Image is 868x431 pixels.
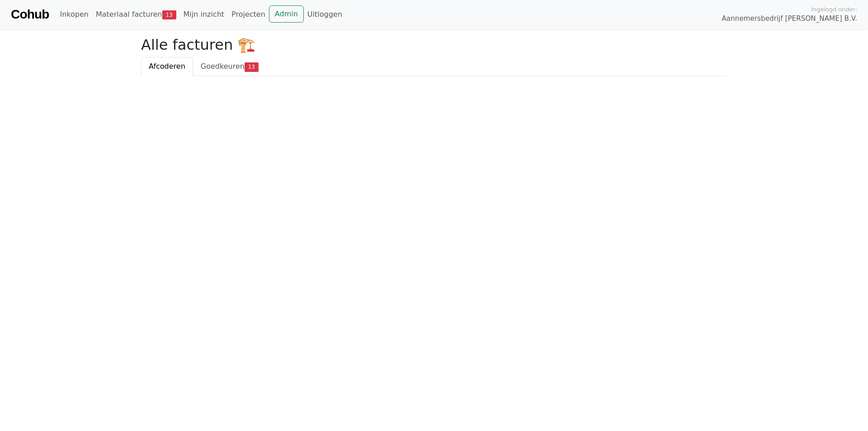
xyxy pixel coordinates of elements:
a: Inkopen [56,5,92,24]
span: Goedkeuren [201,62,245,71]
span: Afcoderen [149,62,185,71]
span: 13 [245,62,259,71]
a: Uitloggen [304,5,346,24]
h2: Alle facturen 🏗️ [141,36,727,53]
a: Mijn inzicht [180,5,228,24]
a: Afcoderen [141,57,193,76]
span: Aannemersbedrijf [PERSON_NAME] B.V. [722,14,857,24]
a: Projecten [228,5,269,24]
span: 13 [162,10,176,19]
a: Goedkeuren13 [193,57,266,76]
a: Admin [269,5,304,23]
a: Cohub [11,4,49,25]
a: Materiaal facturen13 [92,5,180,24]
span: Ingelogd onder: [811,5,857,14]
